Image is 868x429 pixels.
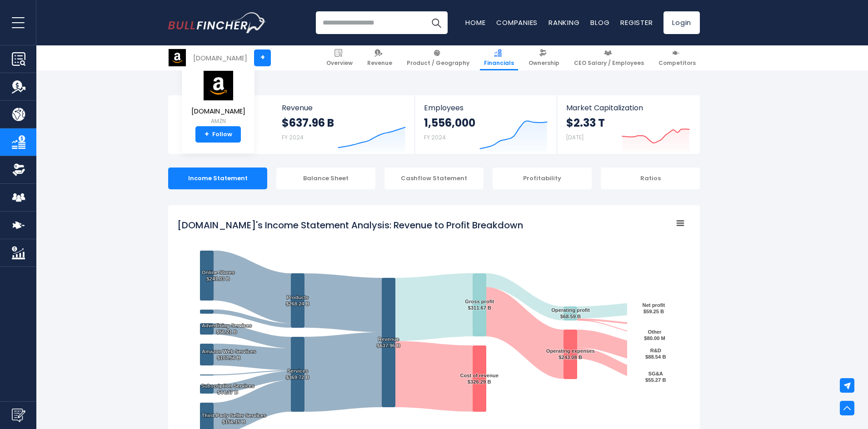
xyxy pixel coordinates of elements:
a: Go to homepage [168,12,266,33]
a: Product / Geography [403,45,474,70]
div: [DOMAIN_NAME] [193,53,247,63]
tspan: [DOMAIN_NAME]'s Income Statement Analysis: Revenue to Profit Breakdown [177,219,523,232]
a: Employees 1,556,000 FY 2024 [415,95,556,154]
strong: + [205,130,209,138]
div: Cashflow Statement [384,168,484,189]
a: Ownership [524,45,564,70]
a: Blog [590,18,609,27]
a: Market Capitalization $2.33 T [DATE] [557,95,699,154]
strong: $637.96 B [282,116,334,130]
text: Operating profit $68.59 B [551,307,590,319]
a: Competitors [654,45,700,70]
a: Companies [496,18,538,27]
span: Competitors [658,59,696,67]
text: Online Stores $247.03 B [202,270,235,281]
a: Home [465,18,485,27]
a: + [254,49,271,66]
span: Ownership [529,59,559,67]
small: FY 2024 [282,133,304,141]
span: Employees [424,104,547,112]
span: Revenue [282,104,406,112]
a: Revenue [363,45,396,70]
a: CEO Salary / Employees [570,45,648,70]
a: Register [620,18,653,27]
text: Amazon Web Services $107.56 B [202,349,256,360]
text: Net profit $59.25 B [643,302,665,314]
img: AMZN logo [169,49,186,66]
span: [DOMAIN_NAME] [191,108,245,115]
span: Product / Geography [407,59,469,67]
div: Ratios [601,168,700,189]
text: Revenue $637.96 B [377,336,400,348]
span: CEO Salary / Employees [574,59,644,67]
div: Balance Sheet [276,168,375,189]
small: [DATE] [566,133,584,141]
a: Overview [322,45,357,70]
button: Search [425,11,448,34]
a: [DOMAIN_NAME] AMZN [191,70,246,127]
text: Cost of revenue $326.29 B [460,373,499,385]
span: Revenue [367,59,392,67]
text: Other $80.00 M [644,329,665,341]
span: Financials [484,59,514,67]
text: Operating expenses $243.08 B [546,348,595,360]
a: Login [663,11,700,34]
a: +Follow [195,126,241,143]
small: AMZN [191,117,245,125]
span: Market Capitalization [566,104,690,112]
img: Ownership [12,163,25,177]
text: Third-Party Seller Services $156.15 B [202,413,266,424]
text: R&D $88.54 B [645,348,666,360]
text: SG&A $55.27 B [645,371,666,383]
a: Financials [480,45,518,70]
small: FY 2024 [424,133,446,141]
div: Profitability [493,168,592,189]
text: Gross profit $311.67 B [465,299,494,311]
text: Services $369.72 B [286,368,309,380]
text: Products $268.24 B [286,295,309,306]
div: Income Statement [168,168,267,189]
img: AMZN logo [202,70,234,101]
text: Subscription Services $44.37 B [201,383,254,395]
strong: $2.33 T [566,116,605,130]
a: Revenue $637.96 B FY 2024 [273,95,415,154]
strong: 1,556,000 [424,116,475,130]
img: Bullfincher logo [168,12,266,33]
text: Advertising Services $56.21 B [202,323,252,335]
span: Overview [326,59,353,67]
a: Ranking [549,18,579,27]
